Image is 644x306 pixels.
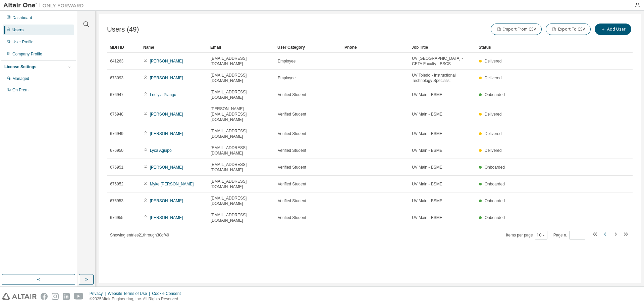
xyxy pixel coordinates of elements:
[546,24,591,35] button: Export To CSV
[63,293,70,300] img: linkedin.svg
[90,296,185,302] p: © 2025 Altair Engineering, Inc. All Rights Reserved.
[211,89,272,100] span: [EMAIL_ADDRESS][DOMAIN_NAME]
[485,92,505,97] span: Onboarded
[152,291,184,296] div: Cookie Consent
[506,231,547,239] span: Items per page
[485,148,502,153] span: Delivered
[485,112,502,117] span: Delivered
[277,42,339,53] div: User Category
[12,27,23,33] div: Users
[150,165,183,170] a: [PERSON_NAME]
[4,64,36,70] div: License Settings
[150,92,176,97] a: Leelyla Piango
[110,42,138,53] div: MDH ID
[110,75,123,81] span: 673093
[210,42,272,53] div: Email
[595,24,631,35] button: Add User
[211,106,272,122] span: [PERSON_NAME][EMAIL_ADDRESS][DOMAIN_NAME]
[12,39,34,45] div: User Profile
[278,92,306,97] span: Verified Student
[110,58,123,64] span: 641263
[278,165,306,170] span: Verified Student
[412,73,473,83] span: UV Toledo - Instructional Technology Specialist
[491,24,542,35] button: Import From CSV
[12,15,32,20] div: Dashboard
[2,293,37,300] img: altair_logo.svg
[485,165,505,170] span: Onboarded
[485,182,505,186] span: Onboarded
[485,131,502,136] span: Delivered
[412,215,442,220] span: UV Main - BSME
[278,181,306,187] span: Verified Student
[150,148,172,153] a: Lyca Aguipo
[150,131,183,136] a: [PERSON_NAME]
[211,145,272,156] span: [EMAIL_ADDRESS][DOMAIN_NAME]
[278,75,296,81] span: Employee
[278,198,306,204] span: Verified Student
[211,212,272,223] span: [EMAIL_ADDRESS][DOMAIN_NAME]
[74,293,84,300] img: youtube.svg
[110,215,123,220] span: 676955
[211,56,272,67] span: [EMAIL_ADDRESS][DOMAIN_NAME]
[150,59,183,63] a: [PERSON_NAME]
[150,199,183,203] a: [PERSON_NAME]
[150,215,183,220] a: [PERSON_NAME]
[211,195,272,206] span: [EMAIL_ADDRESS][DOMAIN_NAME]
[12,87,29,93] div: On Prem
[278,112,306,117] span: Verified Student
[278,148,306,153] span: Verified Student
[110,112,123,117] span: 676948
[485,215,505,220] span: Onboarded
[412,56,473,67] span: UV [GEOGRAPHIC_DATA] - CETA Faculty - BSCS
[211,73,272,83] span: [EMAIL_ADDRESS][DOMAIN_NAME]
[150,182,194,186] a: Myke [PERSON_NAME]
[110,131,123,136] span: 676949
[344,42,406,53] div: Phone
[537,232,546,238] button: 10
[412,131,442,136] span: UV Main - BSME
[107,26,139,33] span: Users (49)
[412,112,442,117] span: UV Main - BSME
[110,233,169,237] span: Showing entries 21 through 30 of 49
[412,148,442,153] span: UV Main - BSME
[479,42,592,53] div: Status
[110,92,123,97] span: 676947
[485,59,502,63] span: Delivered
[412,165,442,170] span: UV Main - BSME
[412,92,442,97] span: UV Main - BSME
[110,198,123,204] span: 676953
[12,51,42,57] div: Company Profile
[485,199,505,203] span: Onboarded
[52,293,59,300] img: instagram.svg
[3,2,87,9] img: Altair One
[150,76,183,80] a: [PERSON_NAME]
[485,76,502,80] span: Delivered
[41,293,48,300] img: facebook.svg
[412,42,473,53] div: Job Title
[211,162,272,173] span: [EMAIL_ADDRESS][DOMAIN_NAME]
[278,58,296,64] span: Employee
[110,181,123,187] span: 676952
[110,165,123,170] span: 676951
[412,181,442,187] span: UV Main - BSME
[211,179,272,189] span: [EMAIL_ADDRESS][DOMAIN_NAME]
[12,76,29,81] div: Managed
[110,148,123,153] span: 676950
[412,198,442,204] span: UV Main - BSME
[150,112,183,117] a: [PERSON_NAME]
[553,231,585,239] span: Page n.
[278,215,306,220] span: Verified Student
[90,291,108,296] div: Privacy
[211,128,272,139] span: [EMAIL_ADDRESS][DOMAIN_NAME]
[108,291,152,296] div: Website Terms of Use
[143,42,205,53] div: Name
[278,131,306,136] span: Verified Student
